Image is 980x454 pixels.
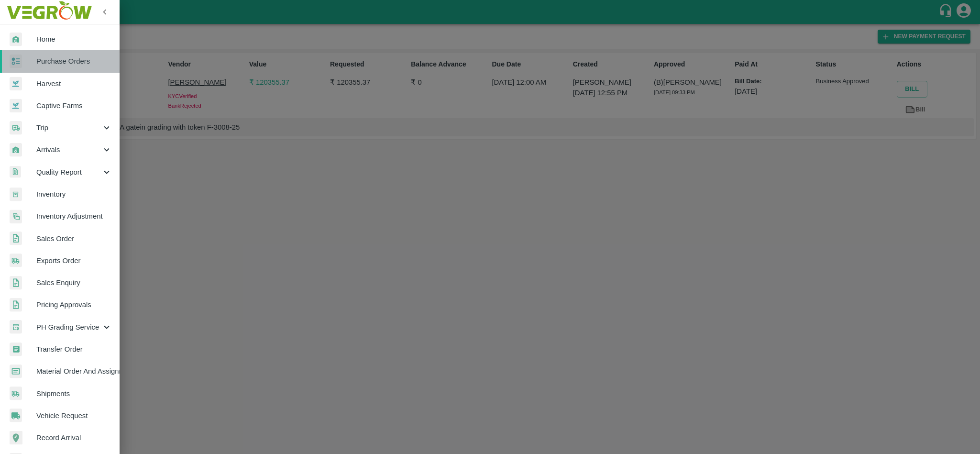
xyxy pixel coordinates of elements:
span: Inventory Adjustment [36,211,112,221]
img: sales [10,276,22,290]
span: Sales Enquiry [36,277,112,288]
span: Captive Farms [36,100,112,111]
span: Shipments [36,388,112,399]
img: whArrival [10,143,22,157]
span: PH Grading Service [36,322,101,332]
span: Trip [36,122,101,133]
span: Arrivals [36,144,101,155]
img: delivery [10,121,22,135]
span: Record Arrival [36,432,112,443]
span: Harvest [36,78,112,89]
img: sales [10,298,22,312]
span: Pricing Approvals [36,299,112,310]
img: harvest [10,77,22,91]
img: sales [10,232,22,245]
img: shipments [10,387,22,400]
img: vehicle [10,409,22,422]
img: reciept [10,55,22,68]
span: Transfer Order [36,344,112,354]
img: inventory [10,210,22,223]
span: Home [36,34,112,44]
span: Sales Order [36,233,112,244]
img: centralMaterial [10,365,22,378]
span: Purchase Orders [36,56,112,66]
img: shipments [10,254,22,267]
img: whTransfer [10,343,22,356]
span: Vehicle Request [36,410,112,421]
img: whTracker [10,320,22,334]
img: qualityReport [10,166,21,178]
span: Quality Report [36,167,101,177]
img: recordArrival [10,431,22,444]
img: harvest [10,99,22,113]
img: whArrival [10,33,22,46]
img: whInventory [10,188,22,201]
span: Inventory [36,189,112,199]
span: Material Order And Assignment [36,366,112,376]
span: Exports Order [36,255,112,266]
